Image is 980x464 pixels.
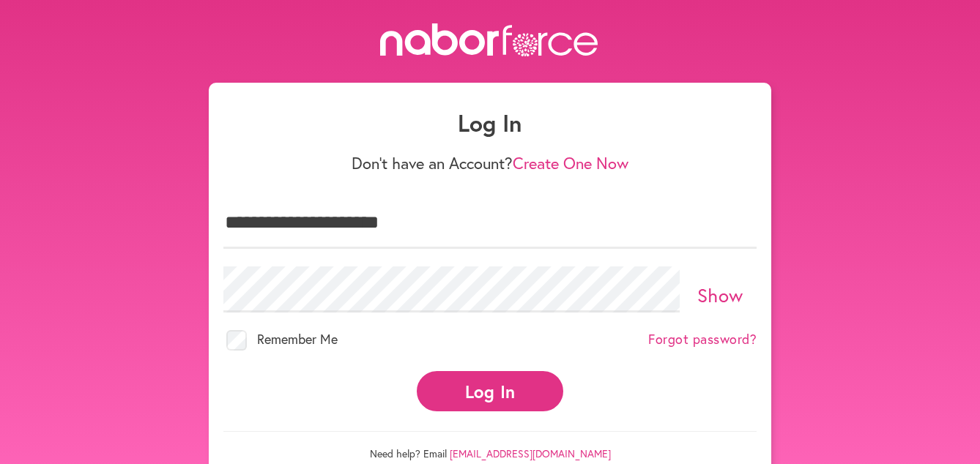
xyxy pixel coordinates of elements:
p: Need help? Email [223,431,757,460]
p: Don't have an Account? [223,154,757,173]
a: Create One Now [513,152,628,173]
h1: Log In [223,109,757,137]
a: [EMAIL_ADDRESS][DOMAIN_NAME] [450,446,611,460]
a: Show [697,282,743,307]
span: Remember Me [257,330,338,348]
button: Log In [417,371,563,411]
a: Forgot password? [648,332,757,348]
